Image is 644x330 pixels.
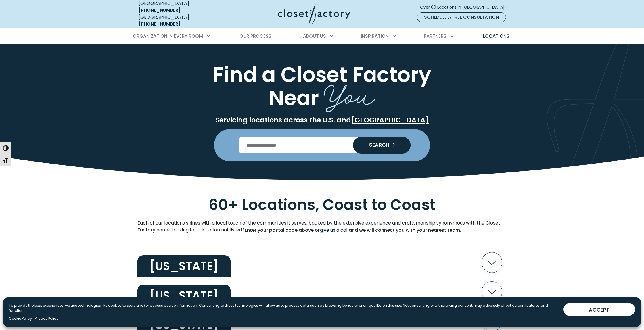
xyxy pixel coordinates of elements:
span: Locations [483,33,509,39]
div: [GEOGRAPHIC_DATA] [139,14,222,28]
p: Each of our locations shines with a local touch of the communities it serves, backed by the exten... [137,220,507,234]
img: Closet Factory Logo [278,3,350,24]
a: Over 60 Locations in [GEOGRAPHIC_DATA]! [420,2,511,12]
p: Servicing locations across the U.S. and [137,116,507,124]
span: Find a Closet Factory [213,60,431,89]
a: [PHONE_NUMBER] [139,7,181,14]
a: Privacy Policy [35,316,58,321]
span: Our Process [239,33,271,39]
span: Inspiration [361,33,389,39]
button: Search our Nationwide Locations [353,137,411,154]
span: You [324,71,375,115]
a: give us a call [320,227,349,234]
button: [US_STATE] [137,277,507,306]
span: SEARCH [365,142,389,147]
button: ACCEPT [563,303,635,316]
a: Cookie Policy [9,316,32,321]
a: [PHONE_NUMBER] [139,21,181,27]
p: To provide the best experiences, we use technologies like cookies to store and/or access device i... [9,303,559,313]
span: Organization in Every Room [133,33,203,39]
span: About Us [303,33,326,39]
input: Enter Postal Code [239,137,405,153]
nav: Primary Menu [129,28,515,44]
span: Partners [424,33,446,39]
strong: Enter your postal code above or and we will connect you with your nearest team. [245,227,461,233]
span: Near [269,83,319,112]
a: [GEOGRAPHIC_DATA] [351,115,429,125]
button: [US_STATE] [137,248,507,277]
a: Schedule a Free Consultation [417,12,506,22]
span: 60+ Locations, Coast to Coast [208,194,436,215]
h2: [US_STATE] [137,285,231,306]
span: Over 60 Locations in [GEOGRAPHIC_DATA]! [420,4,510,10]
h2: [US_STATE] [137,255,231,277]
